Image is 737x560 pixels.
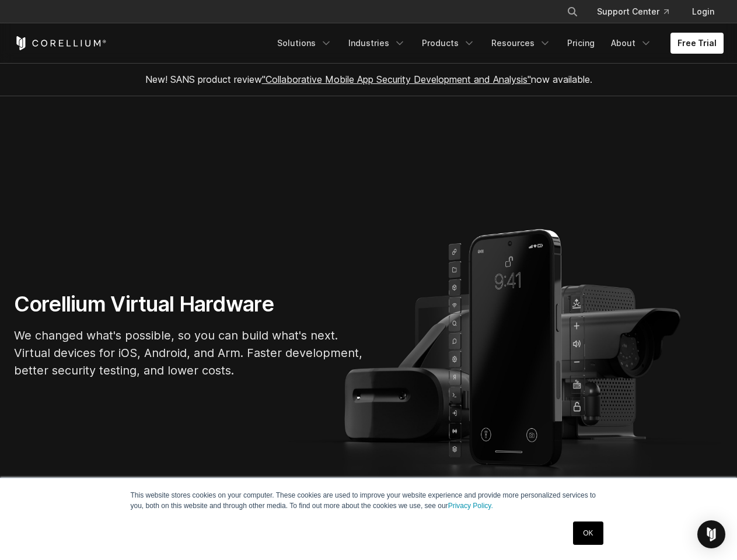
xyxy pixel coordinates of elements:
button: Search [562,1,583,22]
a: Solutions [270,33,339,54]
a: About [604,33,659,54]
p: This website stores cookies on your computer. These cookies are used to improve your website expe... [131,490,607,511]
span: New! SANS product review now available. [145,73,592,85]
a: Resources [484,33,558,54]
a: Support Center [588,1,678,22]
a: Free Trial [670,33,724,54]
h1: Corellium Virtual Hardware [14,291,364,317]
p: We changed what's possible, so you can build what's next. Virtual devices for iOS, Android, and A... [14,327,364,379]
a: "Collaborative Mobile App Security Development and Analysis" [262,73,531,85]
div: Navigation Menu [553,1,724,22]
a: Products [415,33,482,54]
a: Pricing [560,33,602,54]
a: OK [573,521,603,545]
a: Privacy Policy. [448,502,493,510]
div: Navigation Menu [270,33,724,54]
div: Open Intercom Messenger [697,520,725,548]
a: Login [683,1,724,22]
a: Industries [341,33,413,54]
a: Corellium Home [14,36,107,50]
